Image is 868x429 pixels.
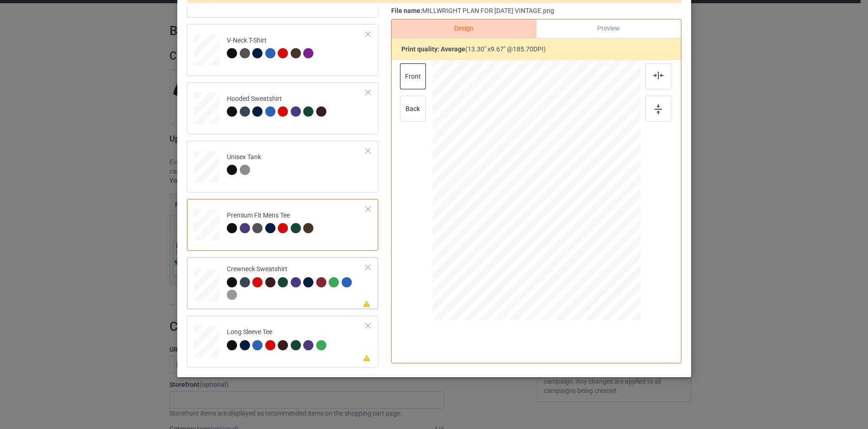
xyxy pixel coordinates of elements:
[187,257,378,309] div: Crewneck Sweatshirt
[187,199,378,251] div: Premium Fit Mens Tee
[441,45,465,53] span: average
[227,265,366,299] div: Crewneck Sweatshirt
[536,19,681,38] div: Preview
[227,211,316,233] div: Premium Fit Mens Tee
[239,165,250,175] img: heather_texture.png
[401,45,465,53] b: Print quality:
[227,36,316,58] div: V-Neck T-Shirt
[187,316,378,367] div: Long Sleeve Tee
[227,94,329,116] div: Hooded Sweatshirt
[227,153,261,174] div: Unisex Tank
[227,328,329,349] div: Long Sleeve Tee
[422,7,554,14] span: MILLWRIGHT PLAN FOR [DATE] VINTAGE.png
[655,104,662,114] img: svg+xml;base64,PD94bWwgdmVyc2lvbj0iMS4wIiBlbmNvZGluZz0iVVRGLTgiPz4KPHN2ZyB3aWR0aD0iMTZweCIgaGVpZ2...
[653,72,663,79] img: svg+xml;base64,PD94bWwgdmVyc2lvbj0iMS4wIiBlbmNvZGluZz0iVVRGLTgiPz4KPHN2ZyB3aWR0aD0iMjJweCIgaGVpZ2...
[400,96,425,122] div: back
[392,19,536,38] div: Design
[400,63,425,89] div: front
[187,82,378,134] div: Hooded Sweatshirt
[187,24,378,76] div: V-Neck T-Shirt
[391,7,422,14] span: File name:
[465,45,546,53] span: ( 13.30 " x 9.67 " @ 185.70 DPI)
[187,141,378,193] div: Unisex Tank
